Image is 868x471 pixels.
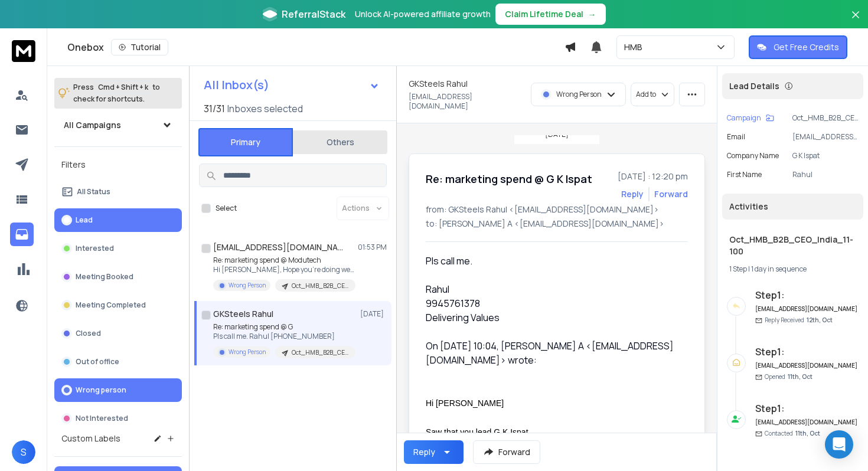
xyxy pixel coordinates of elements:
[64,119,121,131] h1: All Campaigns
[355,8,491,20] p: Unlock AI-powered affiliate growth
[426,398,504,408] span: Hi [PERSON_NAME]
[77,187,110,197] p: All Status
[621,188,644,200] button: Reply
[765,316,833,325] p: Reply Received
[755,305,859,313] h6: [EMAIL_ADDRESS][DOMAIN_NAME]
[229,348,266,356] p: Wrong Person
[792,113,859,123] p: Oct_HMB_B2B_CEO_India_11-100
[426,282,678,296] div: Rahul
[12,440,35,464] button: S
[213,308,273,320] h1: GKSteels Rahul
[61,433,120,444] h3: Custom Labels
[755,361,859,370] h6: [EMAIL_ADDRESS][DOMAIN_NAME]
[556,90,602,99] p: Wrong Person
[76,300,146,310] p: Meeting Completed
[426,325,678,381] div: On [DATE] 10:04, [PERSON_NAME] A <[EMAIL_ADDRESS][DOMAIN_NAME]> wrote:
[727,151,779,161] p: Company Name
[282,7,345,21] span: ReferralStack
[636,90,656,99] p: Add to
[727,113,761,123] p: Campaign
[204,79,269,91] h1: All Inbox(s)
[765,372,812,381] p: Opened
[76,329,101,338] p: Closed
[227,102,303,116] h3: Inboxes selected
[360,309,387,319] p: [DATE]
[654,188,688,200] div: Forward
[426,310,678,325] div: Delivering Values
[216,204,237,213] label: Select
[729,264,747,274] span: 1 Step
[194,73,389,97] button: All Inbox(s)
[795,429,820,437] span: 11th, Oct
[426,427,528,437] span: Saw that you lead G K Ispat
[409,92,524,111] p: [EMAIL_ADDRESS][DOMAIN_NAME]
[54,378,182,402] button: Wrong person
[727,170,762,179] p: First Name
[413,446,435,458] div: Reply
[213,265,355,274] p: Hi [PERSON_NAME], Hope you’re doing well.
[358,243,387,252] p: 01:53 PM
[792,151,859,161] p: G K Ispat
[204,102,225,116] span: 31 / 31
[722,194,863,220] div: Activities
[825,430,853,459] div: Open Intercom Messenger
[729,264,856,274] div: |
[54,208,182,232] button: Lead
[292,282,348,290] p: Oct_HMB_B2B_CEO_India_11-100
[213,322,355,332] p: Re: marketing spend @ G
[76,414,128,423] p: Not Interested
[755,345,859,359] h6: Step 1 :
[54,113,182,137] button: All Campaigns
[54,237,182,260] button: Interested
[111,39,168,55] button: Tutorial
[76,272,133,282] p: Meeting Booked
[426,204,688,215] p: from: GKSteels Rahul <[EMAIL_ADDRESS][DOMAIN_NAME]>
[727,132,745,142] p: Email
[293,129,387,155] button: Others
[729,80,779,92] p: Lead Details
[73,81,160,105] p: Press to check for shortcuts.
[473,440,540,464] button: Forward
[404,440,464,464] button: Reply
[618,171,688,182] p: [DATE] : 12:20 pm
[755,418,859,427] h6: [EMAIL_ADDRESS][DOMAIN_NAME]
[765,429,820,438] p: Contacted
[426,218,688,230] p: to: [PERSON_NAME] A <[EMAIL_ADDRESS][DOMAIN_NAME]>
[807,316,833,324] span: 12th, Oct
[54,156,182,173] h3: Filters
[755,401,859,416] h6: Step 1 :
[229,281,266,290] p: Wrong Person
[67,39,564,55] div: Onebox
[54,407,182,430] button: Not Interested
[96,80,150,94] span: Cmd + Shift + k
[76,357,119,367] p: Out of office
[54,350,182,374] button: Out of office
[729,234,856,257] h1: Oct_HMB_B2B_CEO_India_11-100
[848,7,863,35] button: Close banner
[76,215,93,225] p: Lead
[292,348,348,357] p: Oct_HMB_B2B_CEO_India_11-100
[749,35,847,59] button: Get Free Credits
[54,293,182,317] button: Meeting Completed
[76,385,126,395] p: Wrong person
[788,372,812,381] span: 11th, Oct
[495,4,606,25] button: Claim Lifetime Deal→
[755,288,859,302] h6: Step 1 :
[624,41,647,53] p: HMB
[76,244,114,253] p: Interested
[213,332,355,341] p: Pls call me. Rahul [PHONE_NUMBER]
[727,113,774,123] button: Campaign
[792,132,859,142] p: [EMAIL_ADDRESS][DOMAIN_NAME]
[213,256,355,265] p: Re: marketing spend @ Modutech
[426,171,592,187] h1: Re: marketing spend @ G K Ispat
[409,78,468,90] h1: GKSteels Rahul
[54,322,182,345] button: Closed
[54,180,182,204] button: All Status
[588,8,596,20] span: →
[751,264,807,274] span: 1 day in sequence
[774,41,839,53] p: Get Free Credits
[198,128,293,156] button: Primary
